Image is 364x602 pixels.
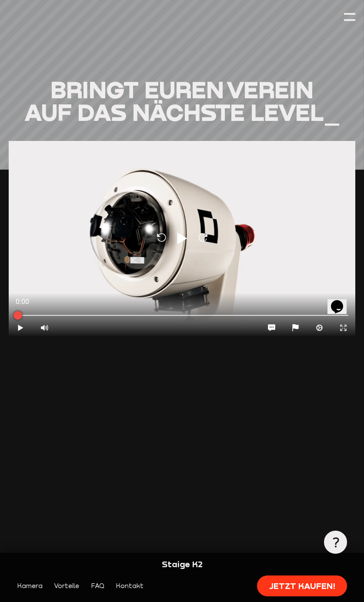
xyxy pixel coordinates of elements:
[17,581,43,591] a: Kamera
[9,293,182,311] div: 0:00
[257,575,347,596] a: Jetzt kaufen!
[327,288,355,314] iframe: chat widget
[91,581,104,591] a: FAQ
[50,75,314,104] span: Bringt euren Verein
[24,98,340,126] span: auf das nächste Level_
[17,559,347,570] div: Staige K2
[54,581,79,591] a: Vorteile
[116,581,144,591] a: Kontakt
